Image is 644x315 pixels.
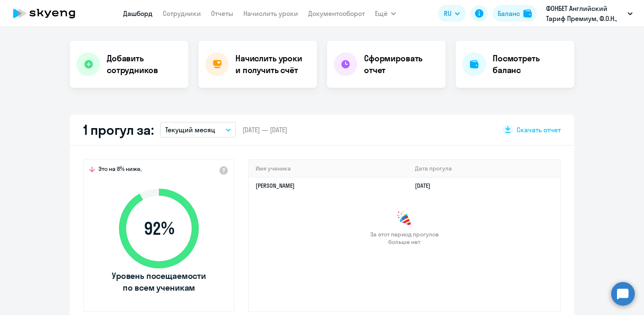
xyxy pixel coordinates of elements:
span: RU [444,8,451,18]
p: ФОНБЕТ Английский Тариф Премиум, Ф.О.Н., ООО [546,3,624,24]
span: За этот период прогулов больше нет [369,231,440,246]
h2: 1 прогул за: [83,121,153,138]
a: Документооборот [308,9,365,18]
a: Сотрудники [163,9,201,18]
span: Уровень посещаемости по всем ученикам [111,270,207,294]
button: RU [438,5,466,22]
p: Текущий месяц [165,125,215,135]
button: Текущий месяц [160,122,236,138]
h4: Добавить сотрудников [107,52,182,76]
span: Это на 8% ниже, [98,165,142,175]
h4: Посмотреть баланс [493,52,567,76]
a: Дашборд [123,9,153,18]
h4: Начислить уроки и получить счёт [235,52,309,76]
a: [DATE] [415,182,437,189]
img: balance [523,9,532,18]
a: Отчеты [211,9,233,18]
button: Ещё [375,5,396,22]
span: 92 % [111,218,207,239]
button: ФОНБЕТ Английский Тариф Премиум, Ф.О.Н., ООО [542,3,637,24]
h4: Сформировать отчет [364,52,439,76]
a: Начислить уроки [243,9,298,18]
span: Ещё [375,8,388,18]
div: Баланс [498,8,520,18]
span: [DATE] — [DATE] [243,125,287,134]
th: Имя ученика [249,160,408,177]
span: Скачать отчет [517,125,561,134]
th: Дата прогула [408,160,560,177]
a: [PERSON_NAME] [256,182,295,189]
img: congrats [396,210,413,227]
button: Балансbalance [493,5,537,22]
